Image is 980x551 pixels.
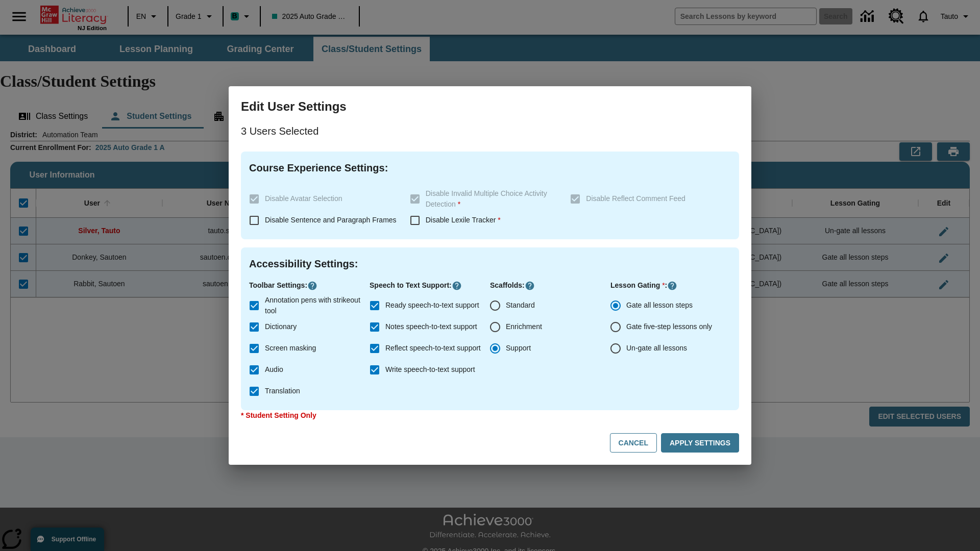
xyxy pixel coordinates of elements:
[426,216,501,224] span: Disable Lexile Tracker
[490,280,610,291] p: Scaffolds :
[385,364,475,375] span: Write speech-to-text support
[610,280,731,291] p: Lesson Gating :
[506,321,542,332] span: Enrichment
[241,123,739,139] p: 3 Users Selected
[265,364,283,375] span: Audio
[249,280,370,291] p: Toolbar Settings :
[661,433,739,453] button: Apply Settings
[265,194,342,203] span: Disable Avatar Selection
[626,321,712,332] span: Gate five-step lessons only
[385,343,481,354] span: Reflect speech-to-text support
[249,160,731,176] h4: Course Experience Settings :
[249,256,731,272] h4: Accessibility Settings :
[385,321,477,332] span: Notes speech-to-text support
[506,343,531,354] span: Support
[667,281,677,291] button: Click here to know more about
[426,189,547,208] span: Disable Invalid Multiple Choice Activity Detection
[586,194,685,203] span: Disable Reflect Comment Feed
[265,216,397,224] span: Disable Sentence and Paragraph Frames
[265,295,361,316] span: Annotation pens with strikeout tool
[610,433,657,453] button: Cancel
[565,188,723,210] label: These settings are specific to individual classes. To see these settings or make changes, please ...
[370,280,490,291] p: Speech to Text Support :
[265,343,316,354] span: Screen masking
[525,281,535,291] button: Click here to know more about
[452,281,462,291] button: Click here to know more about
[626,300,693,311] span: Gate all lesson steps
[265,321,297,332] span: Dictionary
[241,410,739,421] p: * Student Setting Only
[307,281,317,291] button: Click here to know more about
[506,300,535,311] span: Standard
[404,188,562,210] label: These settings are specific to individual classes. To see these settings or make changes, please ...
[626,343,687,354] span: Un-gate all lessons
[241,98,739,115] h3: Edit User Settings
[385,300,479,311] span: Ready speech-to-text support
[265,386,300,396] span: Translation
[243,188,402,210] label: These settings are specific to individual classes. To see these settings or make changes, please ...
